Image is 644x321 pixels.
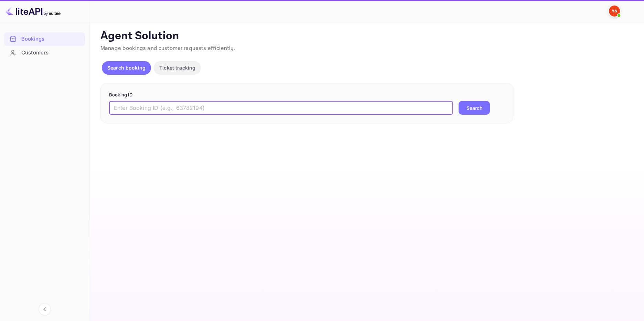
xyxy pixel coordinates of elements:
[109,101,453,115] input: Enter Booking ID (e.g., 63782194)
[21,35,82,43] div: Bookings
[39,303,51,315] button: Collapse navigation
[107,64,146,71] p: Search booking
[4,46,85,59] a: Customers
[100,45,235,52] span: Manage bookings and customer requests efficiently.
[159,64,195,71] p: Ticket tracking
[459,101,490,115] button: Search
[109,92,505,99] p: Booking ID
[4,46,85,60] div: Customers
[609,6,620,17] img: Yandex Support
[21,49,82,57] div: Customers
[6,6,61,17] img: LiteAPI logo
[100,29,632,43] p: Agent Solution
[4,32,85,46] div: Bookings
[4,32,85,45] a: Bookings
